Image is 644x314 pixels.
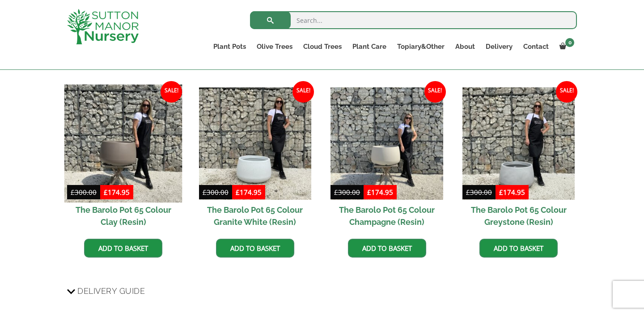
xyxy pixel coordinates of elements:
span: £ [334,188,338,197]
span: £ [236,188,240,197]
img: The Barolo Pot 65 Colour Champagne (Resin) [330,87,443,200]
span: 0 [565,38,574,47]
span: Sale! [161,81,182,103]
a: Add to basket: “The Barolo Pot 65 Colour Greystone (Resin)” [479,239,558,258]
bdi: 300.00 [71,188,97,197]
a: Add to basket: “The Barolo Pot 65 Colour Granite White (Resin)” [216,239,294,258]
a: Topiary&Other [392,40,450,53]
h2: The Barolo Pot 65 Colour Granite White (Resin) [199,200,311,232]
h2: The Barolo Pot 65 Colour Champagne (Resin) [330,200,443,232]
a: Add to basket: “The Barolo Pot 65 Colour Clay (Resin)” [84,239,162,258]
a: 0 [554,40,577,53]
a: Plant Pots [208,40,251,53]
bdi: 174.95 [236,188,262,197]
bdi: 300.00 [466,188,492,197]
span: £ [499,188,503,197]
span: £ [367,188,371,197]
span: Delivery Guide [77,283,145,299]
span: Sale! [424,81,446,103]
img: logo [67,9,139,44]
h2: The Barolo Pot 65 Colour Clay (Resin) [67,200,179,232]
h2: The Barolo Pot 65 Colour Greystone (Resin) [462,200,575,232]
a: About [450,40,480,53]
span: Sale! [556,81,577,103]
a: Sale! The Barolo Pot 65 Colour Greystone (Resin) [462,87,575,232]
bdi: 174.95 [104,188,130,197]
img: The Barolo Pot 65 Colour Greystone (Resin) [462,87,575,200]
a: Cloud Trees [298,40,347,53]
bdi: 174.95 [367,188,393,197]
span: Sale! [292,81,314,103]
a: Add to basket: “The Barolo Pot 65 Colour Champagne (Resin)” [348,239,426,258]
a: Sale! The Barolo Pot 65 Colour Granite White (Resin) [199,87,311,232]
bdi: 300.00 [203,188,229,197]
a: Plant Care [347,40,392,53]
span: £ [104,188,108,197]
span: £ [203,188,207,197]
span: £ [71,188,75,197]
bdi: 174.95 [499,188,525,197]
a: Sale! The Barolo Pot 65 Colour Champagne (Resin) [330,87,443,232]
img: The Barolo Pot 65 Colour Granite White (Resin) [199,87,311,200]
span: £ [466,188,470,197]
a: Contact [518,40,554,53]
bdi: 300.00 [334,188,360,197]
input: Search... [250,11,577,29]
a: Olive Trees [251,40,298,53]
a: Sale! The Barolo Pot 65 Colour Clay (Resin) [67,87,179,232]
img: The Barolo Pot 65 Colour Clay (Resin) [64,85,182,203]
a: Delivery [480,40,518,53]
